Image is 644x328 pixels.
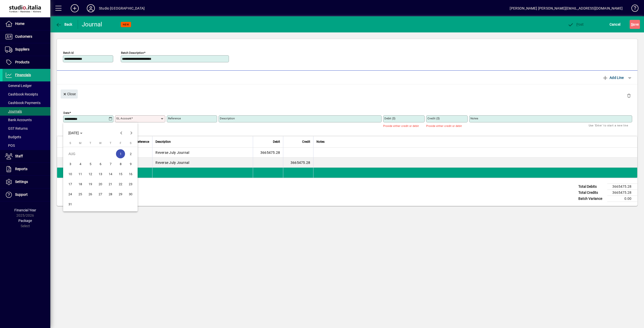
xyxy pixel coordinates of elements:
button: Tue Aug 19 2025 [85,179,95,189]
button: Sun Aug 17 2025 [65,179,75,189]
button: Next month [126,128,136,138]
span: 17 [66,179,75,189]
span: S [69,142,71,145]
button: Wed Aug 27 2025 [95,189,105,199]
button: Choose month and year [66,128,85,137]
span: 25 [76,190,85,199]
span: 19 [86,179,95,189]
span: 26 [86,190,95,199]
span: T [90,142,91,145]
span: 15 [116,169,125,178]
button: Sat Aug 30 2025 [126,189,136,199]
button: Mon Aug 18 2025 [75,179,85,189]
button: Fri Aug 29 2025 [115,189,126,199]
button: Sat Aug 16 2025 [126,169,136,179]
span: 5 [86,159,95,168]
button: Sat Aug 23 2025 [126,179,136,189]
span: 23 [126,179,135,189]
span: W [99,142,102,145]
button: Wed Aug 06 2025 [95,159,105,169]
button: Tue Aug 12 2025 [85,169,95,179]
span: 11 [76,169,85,178]
td: AUG [65,149,115,159]
span: 2 [126,149,135,158]
button: Mon Aug 11 2025 [75,169,85,179]
span: 10 [66,169,75,178]
button: Fri Aug 08 2025 [115,159,126,169]
button: Wed Aug 13 2025 [95,169,105,179]
span: F [120,142,121,145]
span: 18 [76,179,85,189]
button: Tue Aug 26 2025 [85,189,95,199]
span: 24 [66,190,75,199]
span: 7 [106,159,115,168]
span: 27 [96,190,105,199]
span: 8 [116,159,125,168]
span: 28 [106,190,115,199]
span: 12 [86,169,95,178]
button: Thu Aug 28 2025 [105,189,115,199]
button: Sat Aug 09 2025 [126,159,136,169]
button: Fri Aug 22 2025 [115,179,126,189]
span: 9 [126,159,135,168]
span: 6 [96,159,105,168]
span: S [130,142,132,145]
button: Mon Aug 04 2025 [75,159,85,169]
button: Fri Aug 15 2025 [115,169,126,179]
span: 21 [106,179,115,189]
button: Sat Aug 02 2025 [126,149,136,159]
button: Previous month [116,128,126,138]
span: 14 [106,169,115,178]
span: 22 [116,179,125,189]
span: 30 [126,190,135,199]
button: Wed Aug 20 2025 [95,179,105,189]
span: 31 [66,200,75,209]
span: [DATE] [68,131,79,135]
button: Tue Aug 05 2025 [85,159,95,169]
button: Sun Aug 24 2025 [65,189,75,199]
span: 16 [126,169,135,178]
span: 20 [96,179,105,189]
span: 3 [66,159,75,168]
button: Sun Aug 31 2025 [65,199,75,209]
span: T [110,142,111,145]
span: 13 [96,169,105,178]
button: Mon Aug 25 2025 [75,189,85,199]
button: Thu Aug 14 2025 [105,169,115,179]
span: 4 [76,159,85,168]
button: Thu Aug 07 2025 [105,159,115,169]
button: Sun Aug 03 2025 [65,159,75,169]
button: Thu Aug 21 2025 [105,179,115,189]
span: 29 [116,190,125,199]
button: Fri Aug 01 2025 [115,149,126,159]
button: Sun Aug 10 2025 [65,169,75,179]
span: M [79,142,82,145]
span: 1 [116,149,125,158]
